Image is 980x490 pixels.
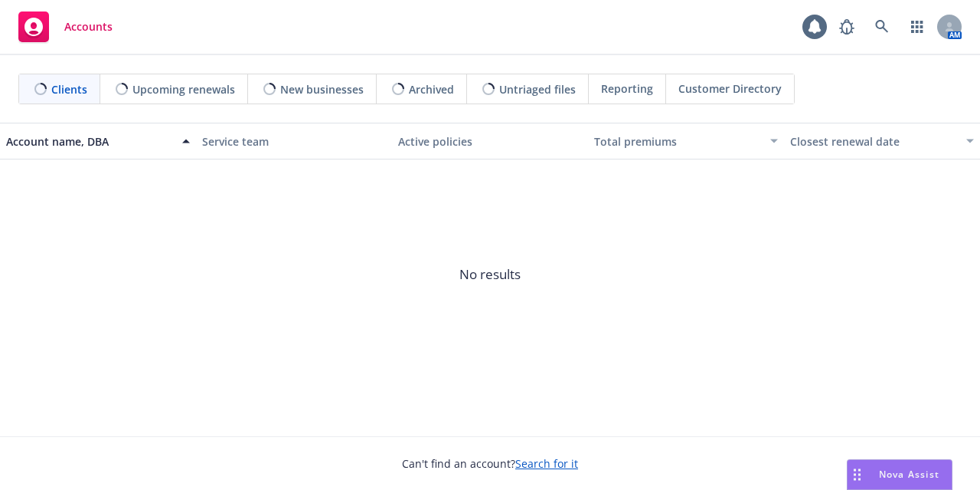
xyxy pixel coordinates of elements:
span: New businesses [280,81,364,97]
button: Closest renewal date [784,123,980,159]
button: Service team [196,123,392,159]
div: Service team [202,133,386,150]
div: Active policies [398,133,582,150]
button: Active policies [392,123,588,159]
span: Clients [51,81,87,97]
button: Nova Assist [847,459,952,490]
span: Reporting [601,81,653,97]
span: Archived [409,81,454,97]
span: Customer Directory [678,81,782,97]
a: Switch app [902,12,933,42]
span: Untriaged files [499,81,576,97]
div: Closest renewal date [790,133,957,150]
span: Nova Assist [879,468,939,481]
span: Can't find an account? [402,455,578,472]
div: Total premiums [594,133,761,150]
a: Search [867,12,897,42]
div: Account name, DBA [6,133,173,150]
a: Accounts [12,5,119,48]
span: Upcoming renewals [132,81,235,97]
button: Total premiums [588,123,784,159]
a: Report a Bug [831,12,862,42]
div: Drag to move [848,460,867,489]
span: Accounts [64,21,113,33]
a: Search for it [515,456,578,471]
